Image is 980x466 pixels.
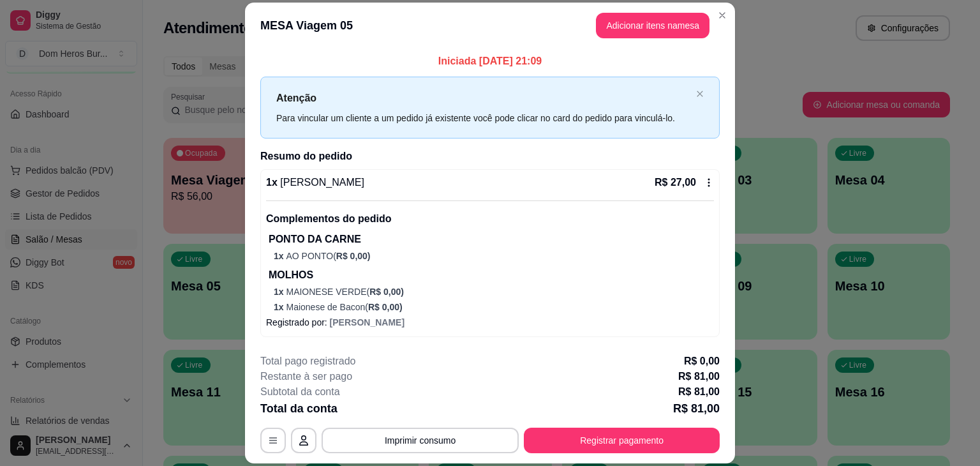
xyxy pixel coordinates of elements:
[336,251,371,261] span: R$ 0,00 )
[696,90,704,98] button: close
[245,3,735,49] header: MESA Viagem 05
[696,90,704,98] span: close
[269,267,714,283] p: MOLHOS
[260,400,338,417] p: Total da conta
[260,369,352,384] p: Restante à ser pago
[596,13,709,38] button: Adicionar itens namesa
[322,428,519,453] button: Imprimir consumo
[260,384,340,400] p: Subtotal da conta
[274,302,286,312] span: 1 x
[655,175,696,190] p: R$ 27,00
[368,302,403,312] span: R$ 0,00 )
[524,428,720,453] button: Registrar pagamento
[673,400,720,417] p: R$ 81,00
[274,285,714,298] p: MAIONESE VERDE (
[266,316,714,329] p: Registrado por:
[274,287,286,297] span: 1 x
[260,149,720,164] h2: Resumo do pedido
[330,317,405,327] span: [PERSON_NAME]
[712,5,732,26] button: Close
[274,301,714,313] p: Maionese de Bacon (
[274,250,714,262] p: AO PONTO (
[678,369,720,384] p: R$ 81,00
[276,111,691,125] div: Para vincular um cliente a um pedido já existente você pode clicar no card do pedido para vinculá...
[274,251,286,261] span: 1 x
[684,354,720,369] p: R$ 0,00
[260,354,355,369] p: Total pago registrado
[678,384,720,400] p: R$ 81,00
[266,175,364,190] p: 1 x
[276,90,691,106] p: Atenção
[369,287,404,297] span: R$ 0,00 )
[278,177,364,188] span: [PERSON_NAME]
[266,211,714,227] p: Complementos do pedido
[260,54,720,69] p: Iniciada [DATE] 21:09
[269,232,714,247] p: PONTO DA CARNE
